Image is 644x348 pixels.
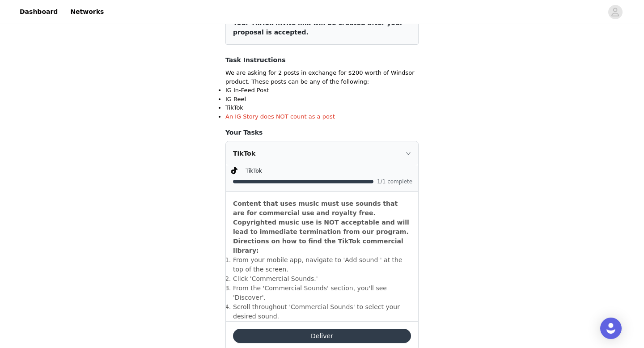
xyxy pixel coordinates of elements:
li: ​From your mobile app, navigate to 'Add sound ' at the top of the screen. [233,255,411,274]
a: Networks [65,2,109,22]
button: Deliver [233,329,411,343]
li: ​Click 'Commercial Sounds.' [233,274,411,284]
p: We are asking for 2 posts in exchange for $200 worth of Windsor product. These posts can be any o... [225,68,419,86]
span: An IG Story does NOT count as a post [225,113,335,120]
li: IG Reel [225,95,419,104]
li: IG In-Feed Post [225,86,419,95]
li: ​Scroll throughout 'Commercial Sounds' to select your desired sound. [233,302,411,321]
li: TikTok [225,103,419,112]
li: ​From the 'Commercial Sounds' section, you'll see 'Discover'. [233,284,411,302]
i: icon: right [406,151,411,156]
div: Open Intercom Messenger [600,318,622,339]
div: avatar [611,5,619,19]
strong: Content that uses music must use sounds that are for commercial use and royalty free. Copyrighted... [233,200,409,254]
span: 1/1 complete [377,179,413,184]
h4: Your Tasks [225,128,419,137]
span: TikTok [246,168,262,174]
div: icon: rightTikTok [226,141,418,166]
h4: Task Instructions [225,55,419,65]
a: Dashboard [14,2,63,22]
